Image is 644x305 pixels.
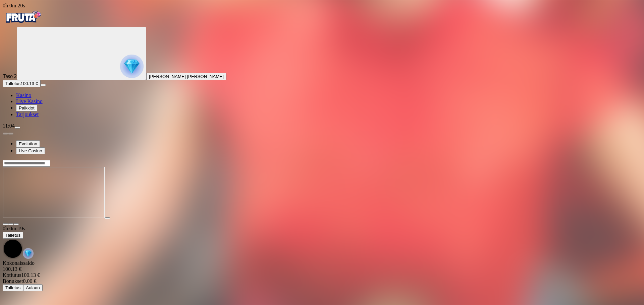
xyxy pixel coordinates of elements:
[16,98,43,104] span: Live Kasino
[16,92,31,98] span: Kasino
[5,81,20,86] span: Talletus
[3,9,43,25] img: Fruta
[3,123,15,129] span: 11:04
[146,73,226,80] button: [PERSON_NAME] [PERSON_NAME]
[3,284,23,291] button: Talletus
[3,167,105,218] iframe: Dragon Tiger
[3,226,641,260] div: Game menu
[3,266,641,272] div: 100.13 €
[3,278,641,284] div: 0.00 €
[16,104,37,111] button: reward iconPalkkiot
[3,73,17,79] span: Taso 2
[8,133,13,135] button: next slide
[3,260,641,291] div: Game menu content
[3,133,8,135] button: prev slide
[3,3,25,8] span: user session time
[3,226,25,231] span: user session time
[19,141,37,146] span: Evolution
[105,217,110,219] button: play icon
[16,140,40,147] button: Evolution
[5,233,20,238] span: Talletus
[41,84,46,86] button: menu
[26,285,40,290] span: Aulaan
[23,248,34,259] img: reward-icon
[19,105,35,110] span: Palkkiot
[16,147,45,154] button: Live Casino
[17,27,146,80] button: reward progress
[3,21,43,26] a: Fruta
[8,223,13,225] button: chevron-down icon
[23,284,43,291] button: Aulaan
[3,260,641,272] div: Kokonaissaldo
[3,232,23,239] button: Talletus
[16,98,43,104] a: poker-chip iconLive Kasino
[3,272,641,278] div: 100.13 €
[19,148,42,153] span: Live Casino
[3,278,23,284] span: Bonukset
[15,127,20,129] button: menu
[13,223,19,225] button: fullscreen icon
[3,160,50,167] input: Search
[149,74,224,79] span: [PERSON_NAME] [PERSON_NAME]
[3,223,8,225] button: close icon
[16,111,39,117] span: Tarjoukset
[16,111,39,117] a: gift-inverted iconTarjoukset
[3,9,641,118] nav: Primary
[5,285,20,290] span: Talletus
[3,80,41,87] button: Talletusplus icon100.13 €
[20,81,38,86] span: 100.13 €
[3,272,21,278] span: Kotiutus
[120,55,144,78] img: reward progress
[16,92,31,98] a: diamond iconKasino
